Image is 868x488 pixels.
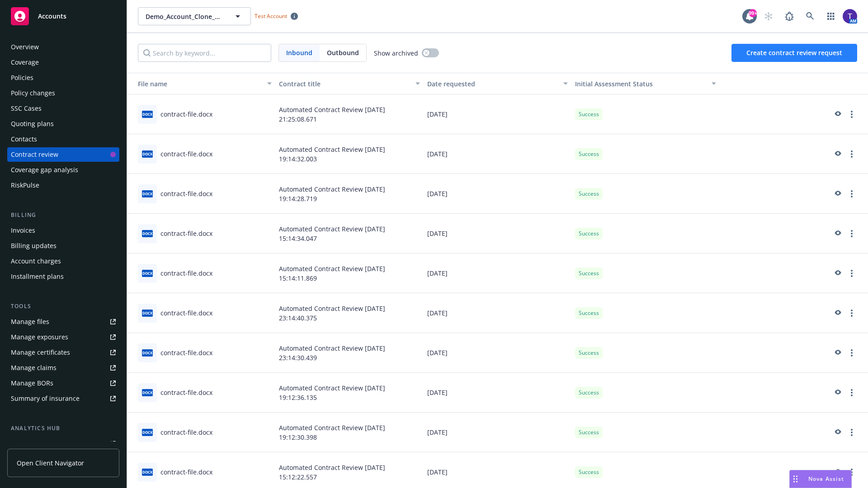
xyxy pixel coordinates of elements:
[832,188,843,199] a: preview
[575,80,653,88] span: Initial Assessment Status
[759,7,778,25] a: Start snowing
[275,253,424,293] div: Automated Contract Review [DATE] 15:14:11.869
[424,333,572,373] div: [DATE]
[846,427,857,438] a: more
[7,178,119,192] a: RiskPulse
[17,458,84,468] span: Open Client Navigator
[11,86,55,100] div: Policy changes
[131,79,262,89] div: File name
[7,376,119,390] a: Manage BORs
[160,149,212,159] div: contract-file.docx
[579,428,599,436] span: Success
[7,424,119,433] div: Analytics hub
[579,389,599,397] span: Success
[579,150,599,158] span: Success
[424,413,572,452] div: [DATE]
[146,12,224,21] span: Demo_Account_Clone_QA_CR_Tests_Client
[251,11,302,21] span: Test Account
[275,94,424,134] div: Automated Contract Review [DATE] 21:25:08.671
[142,389,153,396] span: docx
[160,467,212,477] div: contract-file.docx
[11,55,39,70] div: Coverage
[846,228,857,239] a: more
[424,73,572,94] button: Date requested
[424,214,572,253] div: [DATE]
[11,345,70,360] div: Manage certificates
[808,475,844,483] span: Nova Assist
[142,270,153,277] span: docx
[579,190,599,198] span: Success
[11,132,37,146] div: Contacts
[275,174,424,214] div: Automated Contract Review [DATE] 19:14:28.719
[832,109,843,120] a: preview
[832,268,843,279] a: preview
[279,79,410,89] div: Contract title
[7,147,119,162] a: Contract review
[731,44,857,62] button: Create contract review request
[160,348,212,357] div: contract-file.docx
[7,40,119,54] a: Overview
[11,223,35,238] div: Invoices
[275,333,424,373] div: Automated Contract Review [DATE] 23:14:30.439
[11,239,57,253] div: Billing updates
[424,293,572,333] div: [DATE]
[11,330,68,344] div: Manage exposures
[11,163,78,177] div: Coverage gap analysis
[275,214,424,253] div: Automated Contract Review [DATE] 15:14:34.047
[11,101,42,116] div: SSC Cases
[424,134,572,174] div: [DATE]
[7,361,119,375] a: Manage claims
[275,293,424,333] div: Automated Contract Review [DATE] 23:14:40.375
[746,48,842,57] span: Create contract review request
[11,70,33,85] div: Policies
[142,310,153,316] span: docx
[846,149,857,160] a: more
[142,349,153,356] span: docx
[832,387,843,398] a: preview
[11,314,49,329] div: Manage files
[142,150,153,157] span: docx
[424,174,572,214] div: [DATE]
[160,229,212,238] div: contract-file.docx
[7,223,119,238] a: Invoices
[138,44,271,62] input: Search by keyword...
[7,254,119,268] a: Account charges
[255,12,287,20] span: Test Account
[11,361,57,375] div: Manage claims
[160,308,212,318] div: contract-file.docx
[7,391,119,406] a: Summary of insurance
[832,427,843,438] a: preview
[11,117,54,131] div: Quoting plans
[11,147,58,162] div: Contract review
[427,79,558,89] div: Date requested
[7,345,119,360] a: Manage certificates
[138,7,251,25] button: Demo_Account_Clone_QA_CR_Tests_Client
[142,230,153,237] span: docx
[579,110,599,118] span: Success
[832,308,843,319] a: preview
[579,269,599,277] span: Success
[801,7,819,25] a: Search
[579,230,599,238] span: Success
[846,188,857,199] a: more
[7,330,119,344] span: Manage exposures
[275,73,424,94] button: Contract title
[275,413,424,452] div: Automated Contract Review [DATE] 19:12:30.398
[279,44,320,61] span: Inbound
[374,48,418,58] span: Show archived
[846,109,857,120] a: more
[7,163,119,177] a: Coverage gap analysis
[424,94,572,134] div: [DATE]
[822,7,840,25] a: Switch app
[7,436,119,451] a: Loss summary generator
[579,309,599,317] span: Success
[832,467,843,478] a: preview
[424,373,572,413] div: [DATE]
[780,7,798,25] a: Report a Bug
[424,253,572,293] div: [DATE]
[11,269,64,284] div: Installment plans
[832,149,843,160] a: preview
[11,40,39,54] div: Overview
[7,55,119,70] a: Coverage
